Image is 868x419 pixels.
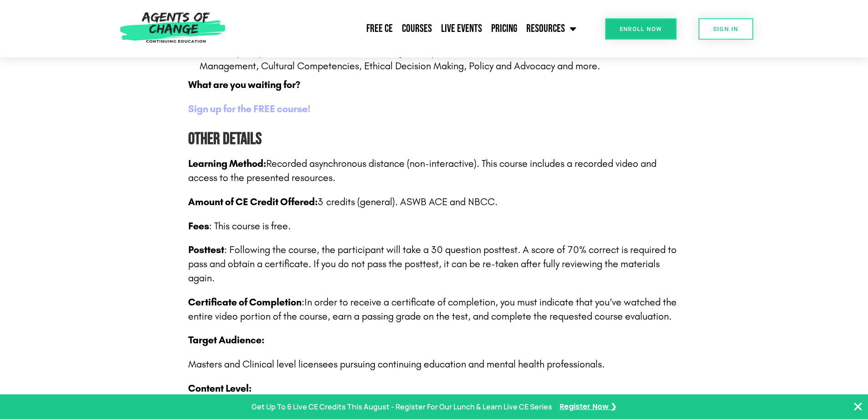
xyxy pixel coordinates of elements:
a: Resources [522,17,581,40]
b: Other Details [188,129,262,149]
strong: What are you waiting for? [188,79,300,91]
li: Includes prompts for: Assessment and Screening, Therapeutic Interventions, [MEDICAL_DATA], Case M... [200,45,680,73]
a: SIGN IN [699,18,753,40]
span: Amount of CE Credit Offered: [188,196,318,208]
span: : Following the course, the participant will take a 30 question posttest. A score of 70% correct ... [188,244,677,284]
a: Live Events [437,17,487,40]
b: Content Level: [188,383,252,394]
span: Enroll Now [620,26,662,32]
p: 3 credits (general). ASWB ACE and NBCC. [188,195,680,209]
button: Close Banner [853,401,863,412]
span: : This course is free. [188,220,291,232]
span: : [302,296,304,308]
p: Masters and Clinical level licensees pursuing continuing education and mental health professionals. [188,357,680,372]
span: SIGN IN [713,26,739,32]
p: In order to receive a certificate of completion, you must indicate that you’ve watched the entire... [188,295,680,324]
a: Free CE [362,17,397,40]
a: Pricing [487,17,522,40]
span: Certificate of Completion [188,296,302,308]
nav: Menu [230,17,581,40]
b: Posttest [188,244,224,256]
a: Register Now ❯ [560,400,616,414]
span: Fees [188,220,209,232]
p: Get Up To 6 Live CE Credits This August - Register For Our Lunch & Learn Live CE Series [252,400,552,414]
a: Enroll Now [605,18,677,40]
a: Sign up for the FREE course! [188,103,310,115]
b: Learning Method: [188,158,266,170]
span: Recorded asynchronous distance (non-interactive). This course includes a recorded video and acces... [188,158,657,184]
a: Courses [397,17,437,40]
b: Target Audience: [188,334,264,346]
